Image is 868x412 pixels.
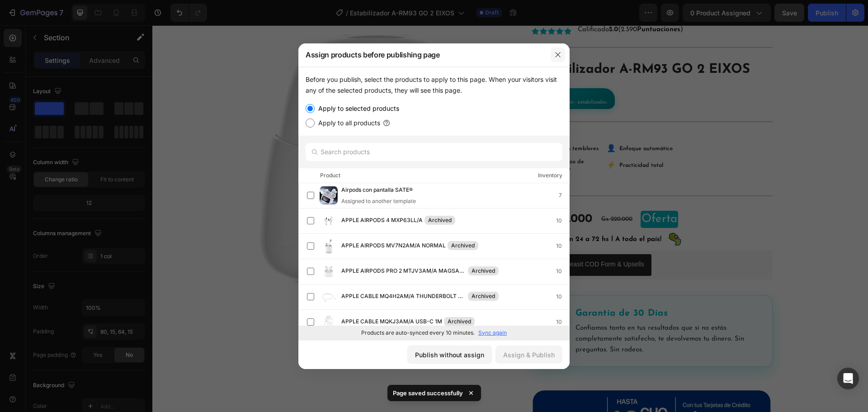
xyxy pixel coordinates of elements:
[503,350,555,360] div: Assign & Publish
[379,137,388,144] div: 🔋️
[488,185,526,203] h2: Oferta
[320,186,338,204] img: product-img
[467,120,520,127] div: Enfoque automático
[379,35,620,54] h1: Estabilizador A-RM93 GO 2 EIXOS
[298,67,570,340] div: />
[393,388,463,398] p: Page saved successfully
[448,241,478,250] div: Archived
[556,317,569,327] div: 10
[468,266,499,275] div: Archived
[415,350,484,360] div: Publish without assign
[361,329,475,337] p: Products are auto-synced every 10 minutes.
[341,292,466,302] span: APPLE CABLE MQ4H2AM/A THUNDERBOLT 3 USB-C/USB-C 0.8M
[467,137,511,144] div: Practicidad total
[306,143,562,161] input: Search products
[315,118,380,128] label: Apply to all products
[392,120,446,127] div: Videos sin temblores
[341,266,466,276] span: APPLE AIRPODS PRO 2 MTJV3AM/A MAGSAFE CHARGING CASE USB-C
[514,205,532,223] img: gempages_518359227782136907-1130f127-aef6-4e10-8c62-28861ab4d54c.gif
[390,234,401,245] img: CKKYs5695_ICEAE=.webp
[315,103,399,114] label: Apply to selected products
[837,368,859,389] div: Open Intercom Messenger
[454,137,463,144] div: ⚡
[306,74,562,96] div: Before you publish, select the products to apply to this page. When your visitors visit any of th...
[320,288,338,306] img: product-img
[425,216,455,225] div: Archived
[457,1,466,8] strong: 5.0
[320,313,338,331] img: product-img
[320,212,338,230] img: product-img
[320,171,340,180] div: Product
[320,262,338,280] img: product-img
[454,120,463,127] div: 👤
[320,237,338,255] img: product-img
[341,216,423,226] span: APPLE AIRPODS 4 MXP63LL/A
[298,43,546,66] div: Assign products before publishing page
[379,120,388,127] div: 📸️️️
[341,197,427,205] div: Assigned to another template
[478,329,507,337] p: Sync again
[380,208,509,220] p: ¡Entregas en 24 a 72 hs l A todo el país!
[341,241,446,251] span: APPLE AIRPODS MV7N2AM/A NORMAL
[423,298,607,330] p: Confiamos tanto en tus resultados que si no estás completamente satisfecho, te devolvemos tu dine...
[425,0,531,9] p: Calificado (2.390 )
[407,346,492,364] button: Publish without assign
[448,189,481,199] div: Gs. 220.000
[408,234,492,244] div: Releasit COD Form & Upsells
[556,267,569,276] div: 10
[405,74,455,80] p: En mini - estabilizador.
[485,1,528,8] strong: Puntuaciones
[379,185,441,203] div: Gs. 159.000
[495,346,562,364] button: Assign & Publish
[383,229,499,251] button: Releasit COD Form & Upsells
[392,133,449,147] div: Más tiempo de grabación
[444,317,475,326] div: Archived
[405,66,455,74] h4: TOP
[556,216,569,225] div: 10
[423,281,607,295] h3: Garantía de 30 Días
[538,171,562,180] div: Inventory
[468,292,499,301] div: Archived
[341,185,413,195] span: Airpods con pantalla SATE®
[556,242,569,251] div: 10
[556,292,569,301] div: 10
[341,317,442,327] span: APPLE CABLE MQKJ3AM/A USB-C 1M
[559,191,569,200] div: 7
